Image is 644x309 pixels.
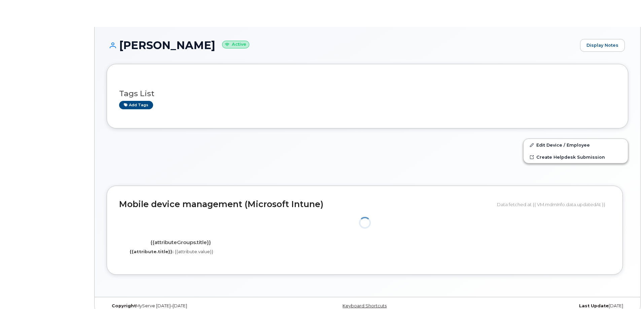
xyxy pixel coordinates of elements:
div: MyServe [DATE]–[DATE] [107,303,281,309]
h2: Mobile device management (Microsoft Intune) [119,200,492,209]
h3: Tags List [119,89,616,98]
span: {{attribute.value}} [175,249,213,254]
h1: [PERSON_NAME] [107,39,577,51]
strong: Copyright [112,303,136,308]
a: Keyboard Shortcuts [343,303,387,308]
div: Data fetched at {{ VM.mdmInfo.data.updatedAt }} [497,198,610,211]
h4: {{attributeGroups.title}} [124,240,237,245]
div: [DATE] [454,303,628,309]
a: Add tags [119,101,153,109]
a: Create Helpdesk Submission [524,151,628,163]
a: Edit Device / Employee [524,139,628,151]
label: {{attribute.title}}: [130,248,174,255]
a: Display Notes [580,39,625,52]
strong: Last Update [579,303,609,308]
small: Active [222,41,249,48]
